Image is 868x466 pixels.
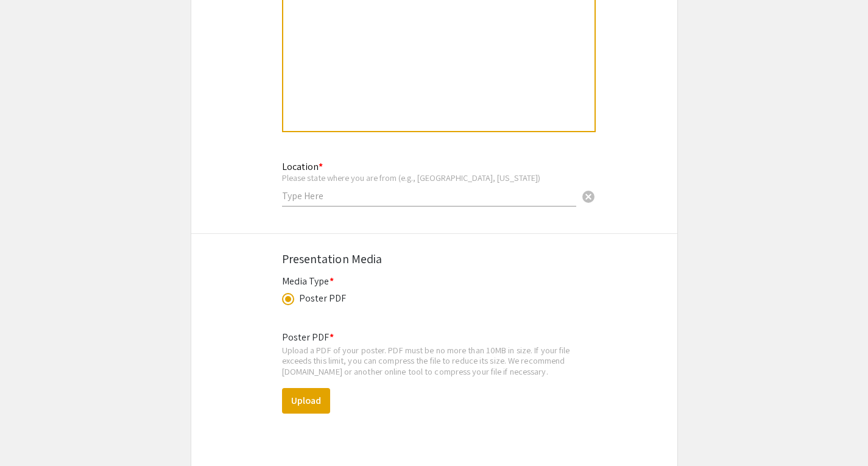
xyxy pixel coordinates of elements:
input: Type Here [282,189,576,202]
mat-label: Poster PDF [282,331,334,344]
div: Upload a PDF of your poster. PDF must be no more than 10MB in size. If your file exceeds this lim... [282,345,587,377]
iframe: Chat [9,411,52,457]
mat-label: Media Type [282,275,334,288]
mat-label: Location [282,160,323,173]
button: Upload [282,388,330,414]
div: Please state where you are from (e.g., [GEOGRAPHIC_DATA], [US_STATE]) [282,172,576,183]
div: Presentation Media [282,250,587,268]
div: Poster PDF [299,291,347,306]
button: Clear [576,183,601,208]
span: cancel [581,189,596,204]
